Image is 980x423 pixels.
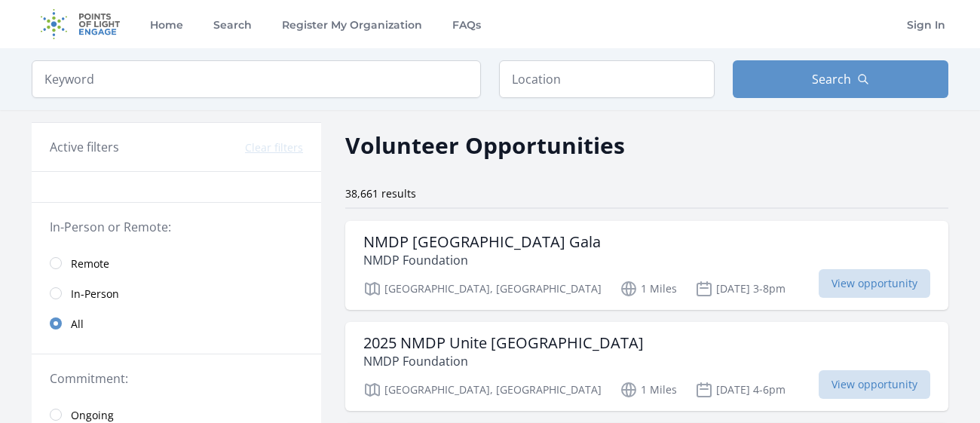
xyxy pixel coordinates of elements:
span: Remote [71,256,109,271]
a: Remote [32,248,321,278]
span: Search [812,70,851,88]
p: [DATE] 3-8pm [695,280,786,298]
a: In-Person [32,278,321,308]
p: 1 Miles [620,381,677,399]
p: 1 Miles [620,280,677,298]
a: NMDP [GEOGRAPHIC_DATA] Gala NMDP Foundation [GEOGRAPHIC_DATA], [GEOGRAPHIC_DATA] 1 Miles [DATE] 3... [345,221,948,310]
span: Ongoing [71,408,114,423]
p: [GEOGRAPHIC_DATA], [GEOGRAPHIC_DATA] [363,280,602,298]
p: [GEOGRAPHIC_DATA], [GEOGRAPHIC_DATA] [363,381,602,399]
span: View opportunity [819,269,930,298]
button: Search [733,60,948,98]
legend: In-Person or Remote: [50,218,303,236]
h3: Active filters [50,138,119,156]
span: 38,661 results [345,186,416,201]
legend: Commitment: [50,369,303,388]
span: All [71,317,84,332]
a: All [32,308,321,339]
p: [DATE] 4-6pm [695,381,786,399]
h3: 2025 NMDP Unite [GEOGRAPHIC_DATA] [363,334,644,352]
h2: Volunteer Opportunities [345,128,625,162]
button: Clear filters [245,140,303,155]
p: NMDP Foundation [363,251,601,269]
input: Keyword [32,60,481,98]
p: NMDP Foundation [363,352,644,370]
input: Location [499,60,715,98]
span: View opportunity [819,370,930,399]
a: 2025 NMDP Unite [GEOGRAPHIC_DATA] NMDP Foundation [GEOGRAPHIC_DATA], [GEOGRAPHIC_DATA] 1 Miles [D... [345,322,948,411]
span: In-Person [71,287,119,302]
h3: NMDP [GEOGRAPHIC_DATA] Gala [363,233,601,251]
